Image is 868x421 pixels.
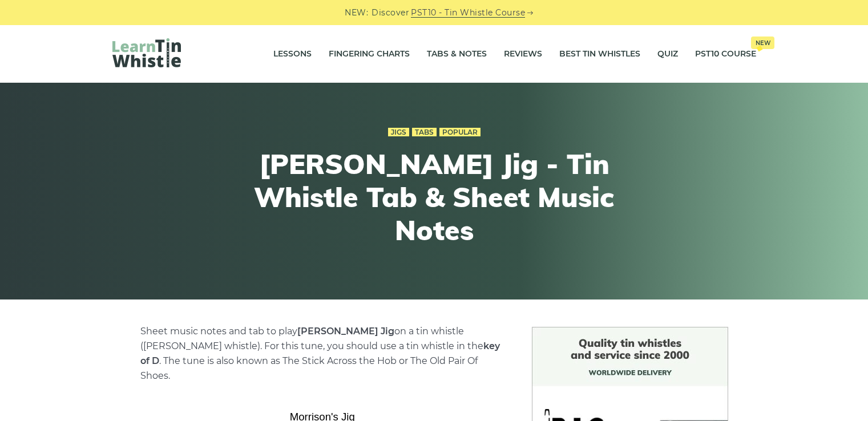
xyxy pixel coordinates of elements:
[112,38,181,67] img: LearnTinWhistle.com
[140,341,500,366] strong: key of D
[273,40,312,68] a: Lessons
[297,326,394,337] strong: [PERSON_NAME] Jig
[329,40,410,68] a: Fingering Charts
[751,37,774,49] span: New
[559,40,640,68] a: Best Tin Whistles
[439,128,481,137] a: Popular
[224,148,644,246] h1: [PERSON_NAME] Jig - Tin Whistle Tab & Sheet Music Notes
[695,40,756,68] a: PST10 CourseNew
[388,128,409,137] a: Jigs
[412,128,437,137] a: Tabs
[140,324,504,383] p: Sheet music notes and tab to play on a tin whistle ([PERSON_NAME] whistle). For this tune, you sh...
[657,40,678,68] a: Quiz
[504,40,542,68] a: Reviews
[427,40,487,68] a: Tabs & Notes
